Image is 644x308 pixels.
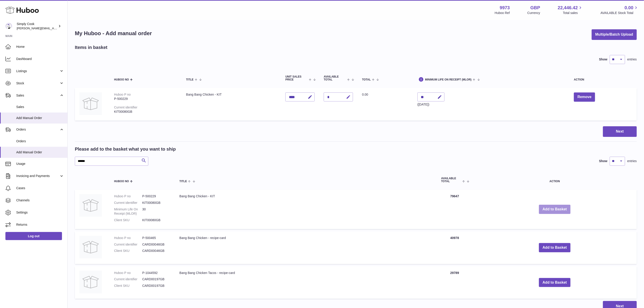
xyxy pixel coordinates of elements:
dt: Client SKU [114,218,142,222]
div: Huboo P no [114,93,131,96]
span: Returns [16,223,64,227]
button: Add to Basket [539,243,571,252]
strong: GBP [530,5,540,11]
dt: Huboo P no [114,236,142,240]
span: Stock [16,81,59,85]
a: 22,446.42 Total sales [558,5,583,15]
div: Action [574,78,632,81]
dt: Huboo P no [114,194,142,198]
span: Sales [16,105,64,109]
button: Multiple/Batch Upload [592,29,637,40]
span: Title [179,180,187,183]
img: Bang Bang Chicken - recipe-card [79,236,102,258]
dd: CARD00197GB [142,284,170,288]
dd: 30 [142,207,170,216]
dd: CARD00046GB [142,249,170,253]
h2: Please add to the basket what you want to ship [75,146,176,152]
img: emma@simplycook.com [5,23,12,30]
td: Bang Bang Chicken Tacos - recipe-card [175,266,437,299]
span: AVAILABLE Total [441,177,461,183]
span: Total [362,78,371,81]
div: P-500229 [114,97,177,101]
a: 0.00 AVAILABLE Stock Total [600,5,639,15]
span: Huboo no [114,78,129,81]
dt: Minimum Life On Receipt (MLOR) [114,207,142,216]
span: entries [627,159,637,163]
button: Add to Basket [539,278,571,287]
dd: KIT00080GB [142,218,170,222]
dt: Client SKU [114,284,142,288]
dd: P-500229 [142,194,170,198]
button: Next [603,126,637,137]
div: KIT00080GB [114,110,177,114]
img: Bang Bang Chicken - KIT [79,92,102,115]
h2: Items in basket [75,44,108,51]
div: Current identifier [114,106,138,109]
span: AVAILABLE Total [324,75,346,81]
span: 0.00 [362,93,368,96]
img: Bang Bang Chicken Tacos - recipe-card [79,271,102,293]
button: Add to Basket [539,205,571,214]
span: entries [627,57,637,62]
span: Sales [16,93,59,98]
dd: CARD00197GB [142,277,170,281]
td: 79647 [437,190,473,229]
span: Orders [16,127,59,132]
span: Orders [16,139,64,143]
span: Minimum Life On Receipt (MLOR) [425,78,472,81]
span: Unit Sales Price [285,75,308,81]
span: Invoicing and Payments [16,174,59,178]
strong: 9973 [500,5,510,11]
span: 22,446.42 [558,5,578,11]
label: Show [599,57,607,62]
div: Huboo Ref [495,11,510,15]
span: Total sales [563,11,583,15]
span: Channels [16,198,64,202]
td: Bang Bang Chicken - KIT [175,190,437,229]
span: Settings [16,210,64,215]
h1: My Huboo - Add manual order [75,30,152,37]
dd: P-500465 [142,236,170,240]
span: Title [186,78,193,81]
a: Log out [5,232,62,240]
button: Remove [574,92,595,102]
span: Add Manual Order [16,116,64,120]
dt: Current identifier [114,201,142,205]
dd: P-1044592 [142,271,170,275]
div: Currency [527,11,540,15]
div: ([DATE]) [417,102,445,107]
span: AVAILABLE Stock Total [600,11,639,15]
span: Listings [16,69,59,73]
span: Huboo no [114,180,129,183]
span: Dashboard [16,57,64,61]
td: Bang Bang Chicken - KIT [181,88,281,121]
dt: Current identifier [114,242,142,247]
img: Bang Bang Chicken - KIT [79,194,102,217]
td: 40978 [437,231,473,264]
th: Action [473,172,637,187]
dd: CARD00046GB [142,242,170,247]
span: 0.00 [625,5,633,11]
dt: Current identifier [114,277,142,281]
td: 29789 [437,266,473,299]
label: Show [599,159,607,163]
span: [PERSON_NAME][EMAIL_ADDRESS][DOMAIN_NAME] [17,26,90,30]
dt: Client SKU [114,249,142,253]
dd: KIT00080GB [142,201,170,205]
td: Bang Bang Chicken - recipe-card [175,231,437,264]
span: Usage [16,162,64,166]
span: Add Manual Order [16,150,64,154]
span: Home [16,45,64,49]
div: Simply Cook [17,22,57,30]
span: Cases [16,186,64,190]
dt: Huboo P no [114,271,142,275]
